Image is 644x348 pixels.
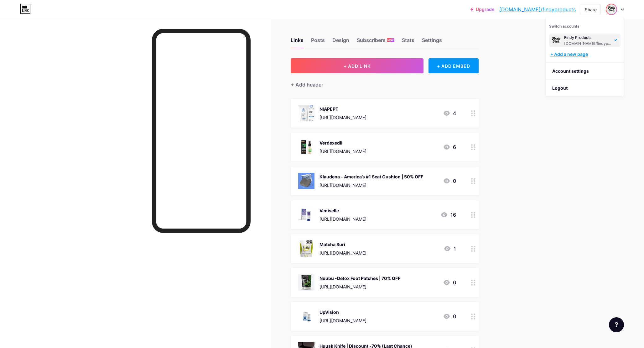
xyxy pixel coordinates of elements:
div: 6 [443,143,456,151]
div: + Add a new page [550,51,621,57]
img: Veniselle [298,207,314,223]
img: Klaudena - America’s #1 Seat Cushion | 50% OFF [298,173,314,189]
div: [URL][DOMAIN_NAME] [319,283,400,290]
div: Posts [311,36,325,48]
div: Veniselle [319,207,366,214]
div: Design [332,36,349,48]
div: [URL][DOMAIN_NAME] [319,216,366,222]
span: + ADD LINK [344,63,371,69]
div: Share [585,6,597,13]
span: Switch accounts [549,24,579,29]
div: Links [291,36,304,48]
div: NIAPEPT [319,106,366,112]
img: Matcha Suri [298,240,314,257]
div: 16 [440,211,456,219]
div: Verdexedil [319,140,366,146]
div: Nuubu -Detox Foot Patches | 70% OFF [319,275,400,282]
div: + ADD EMBED [428,58,478,73]
a: Account settings [546,63,624,80]
div: Matcha Suri [319,241,366,248]
div: [DOMAIN_NAME]/findyproducts [564,41,612,46]
div: 0 [443,313,456,320]
img: Verdexedil [298,139,314,155]
div: [URL][DOMAIN_NAME] [319,250,366,256]
div: 0 [443,279,456,286]
img: findyproducts [606,4,616,14]
div: 0 [443,177,456,185]
li: Logout [546,80,624,97]
div: [URL][DOMAIN_NAME] [319,148,366,155]
div: Subscribers [357,36,394,48]
button: + ADD LINK [291,58,424,73]
img: UpVision [298,308,314,324]
div: 1 [444,245,456,252]
div: + Add header [291,81,323,88]
div: Findy Products [564,35,612,40]
a: Upgrade [470,7,494,12]
div: Stats [402,36,414,48]
a: [DOMAIN_NAME]/findyproducts [499,6,576,13]
div: Settings [422,36,442,48]
div: [URL][DOMAIN_NAME] [319,182,423,188]
div: [URL][DOMAIN_NAME] [319,317,366,324]
img: findyproducts [550,35,562,46]
span: NEW [387,38,393,42]
div: [URL][DOMAIN_NAME] [319,114,366,121]
div: 4 [443,109,456,117]
div: UpVision [319,309,366,315]
div: Klaudena - America’s #1 Seat Cushion | 50% OFF [319,173,423,180]
img: Nuubu -Detox Foot Patches | 70% OFF [298,274,314,291]
img: NIAPEPT [298,105,314,121]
